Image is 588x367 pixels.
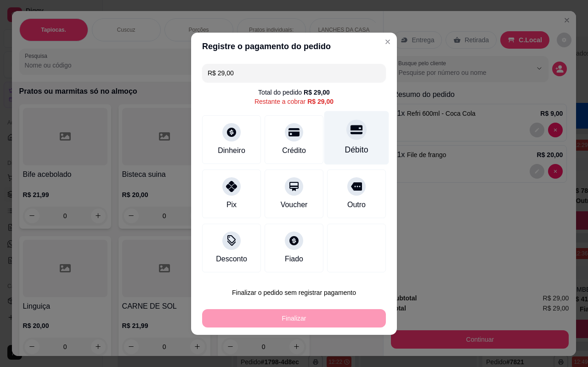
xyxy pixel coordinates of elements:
div: R$ 29,00 [307,97,334,106]
header: Registre o pagamento do pedido [191,33,397,60]
div: Dinheiro [218,145,245,156]
input: Ex.: hambúrguer de cordeiro [208,64,380,82]
button: Close [380,34,395,49]
div: Crédito [282,145,306,156]
div: Débito [345,144,368,156]
div: Fiado [285,254,303,265]
div: R$ 29,00 [304,88,330,97]
button: Finalizar o pedido sem registrar pagamento [202,283,386,302]
div: Total do pedido [258,88,330,97]
div: Voucher [281,199,308,210]
div: Pix [226,199,237,210]
div: Desconto [216,254,247,265]
div: Outro [347,199,366,210]
div: Restante a cobrar [254,97,334,106]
